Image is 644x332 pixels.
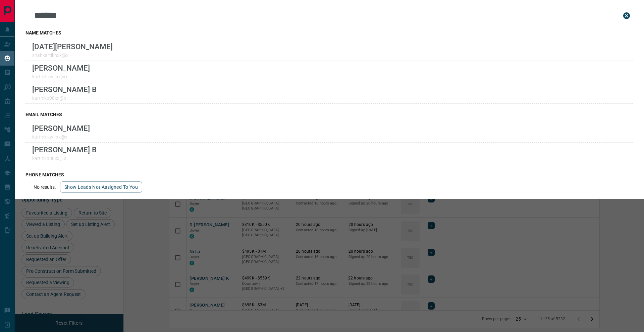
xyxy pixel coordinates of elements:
[32,53,113,58] p: shahkartiknxx@x
[32,124,90,133] p: [PERSON_NAME]
[32,134,90,140] p: karthikravirxx@x
[32,156,97,161] p: karthikb08xx@x
[32,145,97,154] p: [PERSON_NAME] B
[32,85,97,94] p: [PERSON_NAME] B
[32,64,90,72] p: [PERSON_NAME]
[34,184,56,190] p: No results.
[25,112,633,117] h3: email matches
[25,30,633,35] h3: name matches
[32,74,90,79] p: karthikravirxx@x
[60,181,142,193] button: show leads not assigned to you
[620,9,633,22] button: close search bar
[32,95,97,101] p: karthikb08xx@x
[25,172,633,177] h3: phone matches
[32,42,113,51] p: [DATE][PERSON_NAME]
